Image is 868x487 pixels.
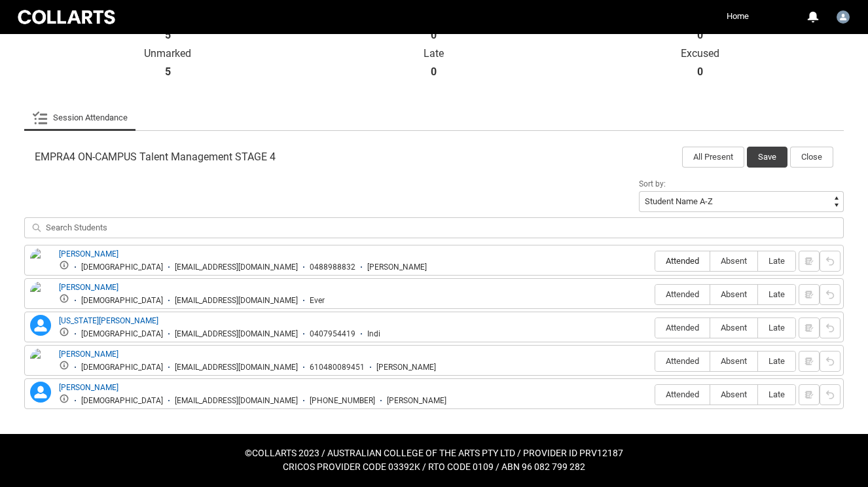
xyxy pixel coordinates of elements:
[431,29,437,42] strong: 0
[758,256,795,266] span: Late
[697,65,703,79] strong: 0
[790,147,833,168] button: Close
[710,289,757,299] span: Absent
[32,105,128,131] a: Session Attendance
[59,283,118,292] a: [PERSON_NAME]
[820,251,841,272] button: Reset
[59,383,118,392] a: [PERSON_NAME]
[655,289,710,299] span: Attended
[310,329,355,339] div: 0407954419
[758,289,795,299] span: Late
[59,316,158,325] a: [US_STATE][PERSON_NAME]
[81,329,163,339] div: [DEMOGRAPHIC_DATA]
[833,5,853,26] button: User Profile User1661836414249227732
[758,323,795,333] span: Late
[567,47,833,60] p: Excused
[30,248,51,277] img: Daniel Clancy
[24,217,844,238] input: Search Students
[59,249,118,259] a: [PERSON_NAME]
[758,389,795,399] span: Late
[59,350,118,359] a: [PERSON_NAME]
[81,296,163,306] div: [DEMOGRAPHIC_DATA]
[747,147,787,168] button: Save
[310,363,365,372] div: 610480089451
[820,317,841,338] button: Reset
[175,262,298,272] div: [EMAIL_ADDRESS][DOMAIN_NAME]
[35,151,276,164] span: EMPRA4 ON-CAMPUS Talent Management STAGE 4
[175,329,298,339] div: [EMAIL_ADDRESS][DOMAIN_NAME]
[820,284,841,305] button: Reset
[30,315,51,336] lightning-icon: Indiana Evans
[81,262,163,272] div: [DEMOGRAPHIC_DATA]
[837,10,850,24] img: User1661836414249227732
[758,356,795,366] span: Late
[655,356,710,366] span: Attended
[367,262,427,272] div: [PERSON_NAME]
[175,296,298,306] div: [EMAIL_ADDRESS][DOMAIN_NAME]
[24,105,136,131] li: Session Attendance
[697,29,703,42] strong: 0
[710,356,757,366] span: Absent
[81,396,163,406] div: [DEMOGRAPHIC_DATA]
[310,262,355,272] div: 0488988832
[175,363,298,372] div: [EMAIL_ADDRESS][DOMAIN_NAME]
[30,382,51,403] lightning-icon: Sarah Sinclair
[30,348,51,377] img: Lucy Gamble
[30,281,51,310] img: Everett McCarthy
[35,47,301,60] p: Unmarked
[655,256,710,266] span: Attended
[376,363,436,372] div: [PERSON_NAME]
[820,384,841,405] button: Reset
[310,396,375,406] div: [PHONE_NUMBER]
[682,147,744,168] button: All Present
[723,7,752,26] a: Home
[367,329,380,339] div: Indi
[710,389,757,399] span: Absent
[639,179,666,189] span: Sort by:
[175,396,298,406] div: [EMAIL_ADDRESS][DOMAIN_NAME]
[655,323,710,333] span: Attended
[710,323,757,333] span: Absent
[301,47,568,60] p: Late
[165,29,171,42] strong: 5
[165,65,171,79] strong: 5
[431,65,437,79] strong: 0
[820,351,841,372] button: Reset
[310,296,325,306] div: Ever
[655,389,710,399] span: Attended
[710,256,757,266] span: Absent
[81,363,163,372] div: [DEMOGRAPHIC_DATA]
[387,396,446,406] div: [PERSON_NAME]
